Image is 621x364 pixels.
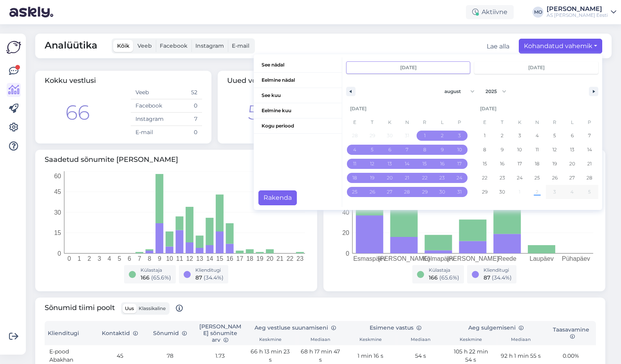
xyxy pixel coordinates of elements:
tspan: 10 [166,255,173,262]
span: R [546,116,563,129]
button: 23 [433,171,451,185]
th: Mediaan [295,335,345,346]
div: MO [533,7,543,18]
tspan: 20 [266,255,273,262]
span: Kokku vestlusi [45,76,96,85]
button: 13 [381,157,399,171]
tspan: 15 [54,230,61,236]
button: See kuu [254,88,342,103]
tspan: 6 [128,255,131,262]
span: 3 [518,129,521,143]
span: Instagram [195,42,224,49]
span: 30 [499,185,505,199]
tspan: Laupäev [530,255,554,262]
button: 19 [546,157,563,171]
span: ( 65.6 %) [151,274,171,281]
span: 5 [553,129,556,143]
button: 8 [416,143,433,157]
button: 14 [399,157,416,171]
button: 27 [563,171,581,185]
button: 10 [511,143,529,157]
th: Keskmine [345,335,395,346]
span: Uus [125,305,134,311]
button: 7 [399,143,416,157]
tspan: 17 [236,255,244,262]
button: 30 [433,185,451,199]
th: Klienditugi [45,321,95,345]
span: Kõik [117,42,130,49]
span: 13 [570,143,574,157]
tspan: Pühapäev [562,255,590,262]
button: 3 [451,129,468,143]
button: 21 [581,157,598,171]
tspan: 1 [78,255,81,262]
span: 27 [387,185,392,199]
span: 5 [371,143,374,157]
span: 18 [352,171,357,185]
div: [DATE] [476,101,598,116]
tspan: 19 [256,255,264,262]
span: Uued vestlused [227,76,282,85]
button: 29 [416,185,433,199]
span: L [563,116,581,129]
th: Taasavamine [546,321,596,345]
div: AS [PERSON_NAME] Eesti [547,12,608,18]
span: P [451,116,468,129]
button: Eelmine nädal [254,73,342,88]
span: N [529,116,546,129]
span: ( 34.4 %) [492,274,512,281]
th: Aeg sulgemiseni [446,321,546,335]
span: 20 [569,157,575,171]
td: E-mail [131,126,166,139]
div: 66 [65,97,90,128]
div: Aktiivne [466,5,514,19]
span: 17 [457,157,462,171]
span: 26 [552,171,558,185]
span: 4 [536,129,539,143]
tspan: 2 [88,255,91,262]
button: 18 [529,157,546,171]
tspan: Esmaspäev [353,255,386,262]
span: E [346,116,364,129]
button: 15 [416,157,433,171]
span: 21 [405,171,409,185]
tspan: 4 [108,255,111,262]
td: 52 [166,86,202,99]
span: See nädal [254,57,342,72]
span: E-mail [232,42,249,49]
button: 11 [346,157,364,171]
span: Eelmine kuu [254,103,342,118]
button: 4 [346,143,364,157]
button: 15 [476,157,494,171]
span: T [364,116,381,129]
span: 14 [587,143,592,157]
span: 9 [501,143,504,157]
button: 10 [451,143,468,157]
tspan: 7 [138,255,141,262]
span: K [511,116,529,129]
span: 22 [482,171,487,185]
button: 17 [511,157,529,171]
button: 2 [494,129,511,143]
span: R [416,116,433,129]
td: 0 [166,126,202,139]
tspan: 18 [246,255,253,262]
div: 58 [248,97,272,128]
th: Keskmine [446,335,496,346]
button: 2 [433,129,451,143]
div: Külastaja [141,267,171,274]
button: 27 [381,185,399,199]
button: 4 [529,129,546,143]
span: 87 [195,274,202,281]
button: 3 [511,129,529,143]
button: 9 [494,143,511,157]
span: 1 [424,129,426,143]
span: 20 [387,171,393,185]
button: 12 [364,157,381,171]
tspan: 5 [117,255,121,262]
button: 6 [381,143,399,157]
span: 13 [388,157,392,171]
button: 24 [511,171,529,185]
div: Lae alla [487,42,509,51]
button: 5 [364,143,381,157]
